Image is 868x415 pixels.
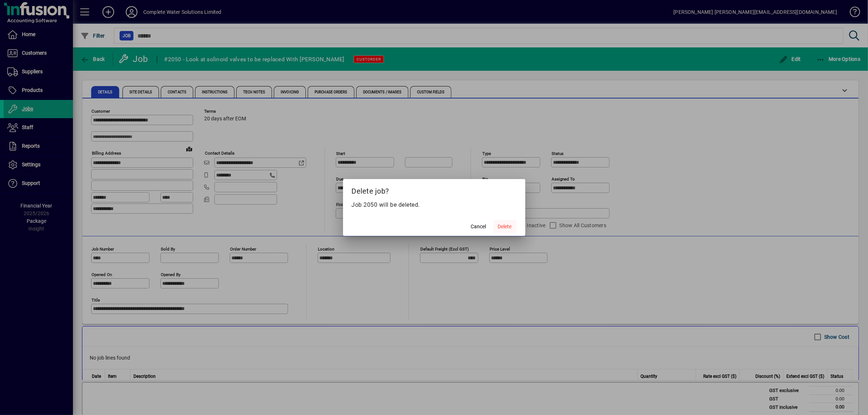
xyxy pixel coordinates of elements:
[343,179,525,200] h2: Delete job?
[493,220,517,233] button: Delete
[471,223,486,230] span: Cancel
[352,201,517,209] p: Job 2050 will be deleted.
[467,220,490,233] button: Cancel
[498,223,512,230] span: Delete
